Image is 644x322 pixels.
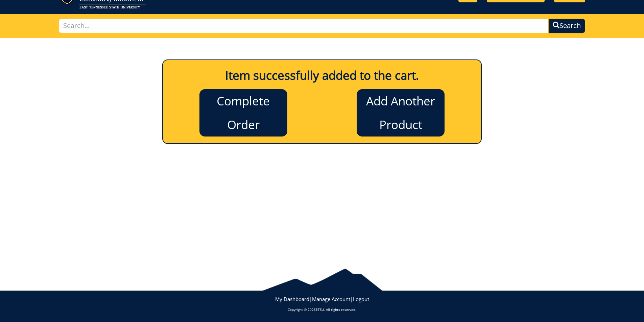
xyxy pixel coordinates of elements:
a: Add Another Product [357,89,445,137]
a: ETSU [316,307,324,312]
a: Manage Account [312,296,350,302]
a: Complete Order [199,89,287,137]
b: Item successfully added to the cart. [225,67,419,83]
button: Search [548,19,585,33]
a: My Dashboard [275,296,309,302]
input: Search... [59,19,549,33]
a: Logout [353,296,369,302]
